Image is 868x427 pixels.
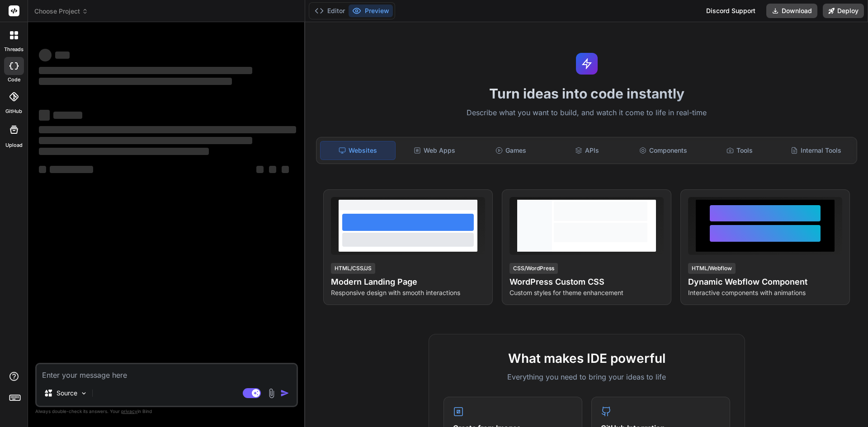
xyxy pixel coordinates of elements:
h4: Modern Landing Page [331,276,485,288]
div: HTML/CSS/JS [331,263,375,274]
label: threads [4,46,24,53]
div: HTML/Webflow [688,263,736,274]
span: ‌ [39,148,209,155]
h4: Dynamic Webflow Component [688,276,842,288]
label: Upload [5,141,23,149]
p: Source [57,389,77,398]
div: CSS/WordPress [509,263,558,274]
span: ‌ [39,110,50,121]
span: ‌ [50,166,93,173]
span: ‌ [256,166,264,173]
span: ‌ [39,137,252,144]
div: Websites [320,141,396,160]
div: Internal Tools [778,141,853,160]
div: APIs [550,141,624,160]
h2: What makes IDE powerful [443,349,730,368]
p: Custom styles for theme enhancement [509,288,664,297]
button: Editor [311,5,349,17]
img: Pick Models [80,389,88,397]
span: ‌ [55,52,70,59]
span: ‌ [282,166,289,173]
div: Games [474,141,548,160]
div: Tools [703,141,777,160]
button: Download [766,4,817,18]
span: ‌ [39,78,232,85]
div: Web Apps [397,141,472,160]
p: Describe what you want to build, and watch it come to life in real-time [311,107,863,119]
button: Deploy [823,4,864,18]
h4: WordPress Custom CSS [509,276,664,288]
span: ‌ [39,67,252,74]
span: privacy [121,408,137,414]
div: Components [626,141,701,160]
span: ‌ [39,49,52,61]
span: ‌ [39,166,46,173]
img: icon [280,389,289,398]
span: ‌ [269,166,276,173]
label: GitHub [5,108,22,115]
p: Everything you need to bring your ideas to life [443,371,730,382]
h1: Turn ideas into code instantly [311,85,863,102]
div: Discord Support [701,4,761,18]
span: ‌ [39,126,296,133]
span: ‌ [53,112,82,119]
p: Interactive components with animations [688,288,842,297]
label: code [8,76,20,84]
button: Preview [349,5,393,17]
p: Always double-check its answers. Your in Bind [35,407,298,416]
p: Responsive design with smooth interactions [331,288,485,297]
span: Choose Project [34,7,88,16]
img: attachment [266,388,277,399]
